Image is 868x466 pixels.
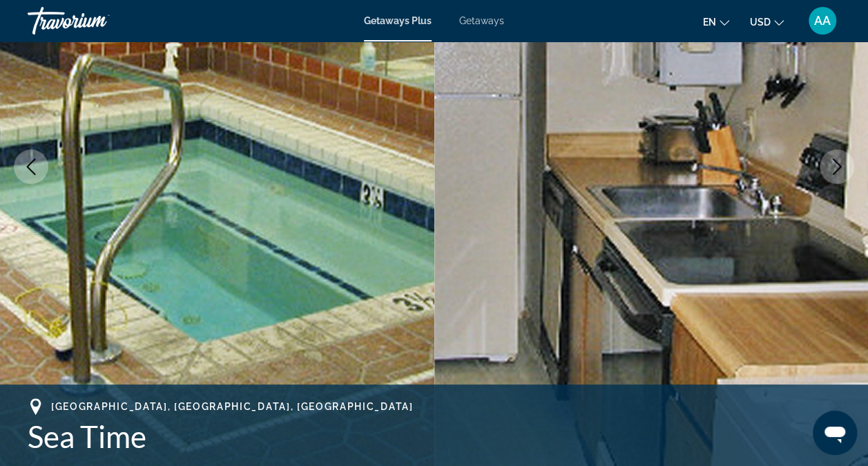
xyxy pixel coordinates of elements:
a: Getaways Plus [364,15,432,26]
h1: Sea Time [28,418,840,454]
button: Next image [820,149,854,184]
span: en [703,17,716,28]
button: Previous image [14,149,48,184]
span: [GEOGRAPHIC_DATA], [GEOGRAPHIC_DATA], [GEOGRAPHIC_DATA] [51,401,413,412]
button: Change language [703,12,729,32]
a: Travorium [28,3,166,39]
span: USD [750,17,771,28]
button: User Menu [804,6,840,35]
a: Getaways [459,15,504,26]
iframe: Button to launch messaging window [813,411,857,455]
span: AA [814,14,831,28]
button: Change currency [750,12,784,32]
